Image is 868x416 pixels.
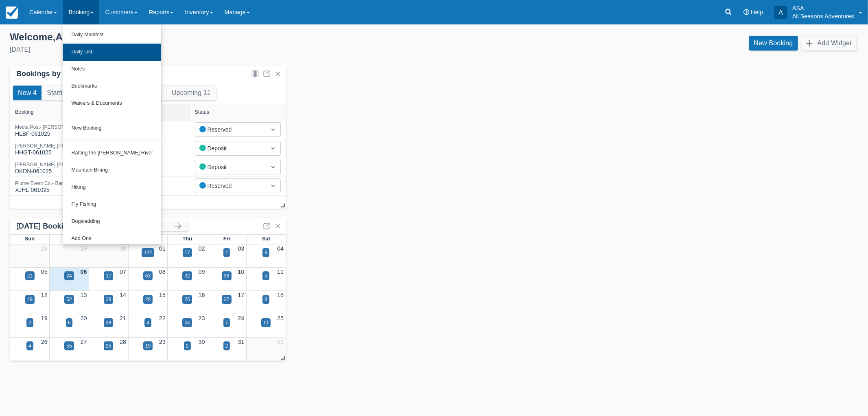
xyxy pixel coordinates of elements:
a: 31 [238,339,244,345]
div: Welcome , ASA ! [10,31,428,43]
span: Fri [223,236,230,242]
div: Deposit [199,163,262,172]
span: Sun [25,236,35,242]
a: 12 [41,292,48,298]
div: HHGT-061025 [15,143,97,157]
a: 05 [41,269,48,275]
p: All Seasons Adventures [792,12,854,20]
div: 28 [106,296,111,303]
div: XJHL-061025 [15,181,91,194]
div: Reserved [199,125,262,134]
button: Add Widget [801,36,857,51]
a: 30 [199,339,205,345]
a: Fly Fishing [63,196,161,213]
a: New Booking [749,36,798,51]
div: 122 [144,249,152,256]
a: Plume Event Co.- Bank of AmericaXJHL-061025 [15,184,91,188]
ul: Booking [63,24,162,244]
button: Starting 2 [42,86,80,100]
a: 07 [120,269,126,275]
a: Waivers & Documents [63,95,161,112]
div: [PERSON_NAME] [PERSON_NAME] [15,162,97,167]
a: Add Ons [63,230,161,247]
a: 02 [199,245,205,252]
div: 6 [68,319,71,326]
div: 27 [224,296,229,303]
div: A [774,6,787,19]
div: Media Post- [PERSON_NAME] [15,125,83,130]
div: 2 [28,319,31,326]
a: 22 [159,315,166,321]
a: 27 [80,339,87,345]
a: New Booking [63,120,161,137]
div: [DATE] [10,45,428,55]
div: 2 [186,342,189,350]
a: 24 [238,315,244,321]
div: 25 [184,296,190,303]
div: [PERSON_NAME] [PERSON_NAME] [15,143,97,148]
a: 19 [41,315,48,321]
a: 09 [199,269,205,275]
div: 21 [27,272,33,280]
a: Dogsledding [63,213,161,230]
div: 63 [145,272,151,280]
span: Thu [182,236,192,242]
a: 29 [159,339,166,345]
div: 32 [184,272,190,280]
a: 15 [159,292,166,298]
i: Help [743,9,749,15]
span: Dropdown icon [269,163,277,171]
a: 04 [277,245,284,252]
a: 08 [159,269,166,275]
button: New 4 [13,86,42,100]
div: 5 [265,272,267,280]
a: 16 [199,292,205,298]
a: 06 [80,269,87,275]
span: Dropdown icon [269,144,277,152]
div: 54 [184,319,190,326]
span: Sat [262,236,270,242]
a: Bookmarks [63,78,161,95]
a: Daily Manifest [63,26,161,44]
a: 25 [277,315,284,321]
a: Daily List [63,44,161,61]
a: Notes [63,61,161,78]
a: 21 [120,315,126,321]
div: 25 [106,342,111,350]
a: 11 [277,269,284,275]
div: [DATE] Booking Calendar [16,222,148,231]
a: 28 [120,339,126,345]
p: ASA [792,4,854,12]
button: Upcoming 11 [167,86,216,100]
a: 01 [159,245,166,252]
div: 4 [146,319,149,326]
div: 36 [224,272,229,280]
div: 55 [66,342,72,350]
div: 17 [106,272,111,280]
div: 7 [225,319,228,326]
div: 52 [66,296,72,303]
div: 8 [265,296,267,303]
div: 4 [28,342,31,350]
div: 11 [263,319,269,326]
a: 30 [120,245,126,252]
a: Media Post- [PERSON_NAME]HLBF-061025 [15,128,83,132]
div: Status [195,109,210,115]
div: 19 [145,342,151,350]
img: checkfront-main-nav-mini-logo.png [6,7,18,19]
a: 23 [199,315,205,321]
a: 26 [41,339,48,345]
a: 03 [238,245,244,252]
a: [PERSON_NAME] [PERSON_NAME]HHGT-061025 [15,147,97,150]
div: 17 [185,249,190,256]
span: Help [751,9,763,15]
a: 18 [277,292,284,298]
div: HLBF-061025 [15,125,83,138]
a: Hiking [63,179,161,196]
a: 28 [41,245,48,252]
a: 13 [80,292,87,298]
div: Reserved [199,181,262,190]
div: 28 [145,296,151,303]
div: 2 [225,342,228,350]
a: [PERSON_NAME] [PERSON_NAME]DKDN-061025 [15,165,97,169]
